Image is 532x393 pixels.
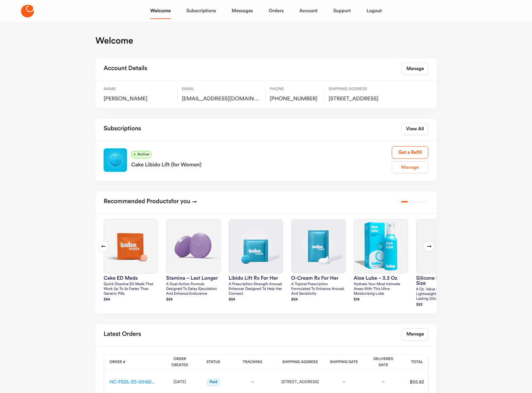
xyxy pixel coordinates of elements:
[416,219,471,308] a: silicone lube – value sizesilicone lube – value size8 oz. Value size ultra lightweight, extremely...
[182,96,261,102] span: 2kscrub@gmail.com
[270,96,320,102] span: [PHONE_NUMBER]
[276,355,324,370] th: Shipping Address
[229,355,276,370] th: Tracking
[291,276,345,281] h3: O-Cream Rx for Her
[234,379,270,386] div: –
[329,96,402,102] span: 4023 Hundred Oaks Ave, Baton Rouge, US, 70808
[229,219,283,273] img: Libido Lift Rx For Her
[269,3,284,19] a: Orders
[167,379,192,386] div: [DATE]
[369,379,397,386] div: –
[95,35,133,46] h1: Welcome
[330,379,358,386] div: –
[166,276,220,281] h3: Stamina – Last Longer
[270,86,320,92] span: Phone
[405,379,428,386] div: $55.62
[333,3,351,19] a: Support
[329,86,402,92] span: Shipping Address
[171,198,191,204] span: for you
[402,328,428,341] a: Manage
[229,219,283,303] a: Libido Lift Rx For HerLibido Lift Rx For HerA prescription-strength arousal enhancer designed to ...
[109,380,159,384] a: HC-FSDL-ES-00162037
[166,298,173,301] strong: $ 54
[166,219,220,303] a: Stamina – Last LongerStamina – Last LongerA dual-action formula designed to delay ejaculation and...
[166,219,220,273] img: Stamina – Last Longer
[182,86,261,92] span: Email
[416,219,470,273] img: silicone lube – value size
[403,355,431,370] th: Total
[104,219,158,303] a: Cake ED MedsCake ED MedsQuick dissolve ED Meds that work up to 3x faster than generic pills$54
[402,123,428,135] a: View All
[104,148,127,172] img: Libido Lift Rx
[104,276,158,281] h3: Cake ED Meds
[162,355,198,370] th: Order Created
[104,355,162,370] th: Order #
[354,219,408,273] img: Aloe Lube – 3.3 oz
[324,355,363,370] th: Shipping Date
[281,379,319,386] div: [STREET_ADDRESS]
[187,3,216,19] a: Subscriptions
[291,282,345,296] p: A topical prescription formulated to enhance arousal and sensitivity
[354,282,408,296] p: Hydrate your most intimate areas with this ultra-moisturizing lube
[198,355,229,370] th: Status
[291,298,298,301] strong: $ 54
[363,355,403,370] th: Delivered Date
[104,96,173,102] span: [PERSON_NAME]
[104,196,197,208] h2: Recommended Products
[150,3,171,19] a: Welcome
[104,298,110,301] strong: $ 54
[392,146,428,159] a: Get a Refill
[416,303,423,307] strong: $ 22
[104,123,141,135] h2: Subscriptions
[291,219,345,273] img: O-Cream Rx for Her
[229,282,283,296] p: A prescription-strength arousal enhancer designed to help her connect
[207,379,220,386] span: Paid
[229,298,235,301] strong: $ 54
[229,276,283,281] h3: Libido Lift Rx For Her
[291,219,345,303] a: O-Cream Rx for HerO-Cream Rx for HerA topical prescription formulated to enhance arousal and sens...
[402,63,428,75] a: Manage
[392,161,428,174] a: Manage
[131,151,152,158] span: Active
[354,298,359,301] strong: $ 18
[166,282,220,296] p: A dual-action formula designed to delay ejaculation and enhance endurance
[416,287,471,301] p: 8 oz. Value size ultra lightweight, extremely long-lasting silicone formula
[367,3,382,19] a: Logout
[104,63,147,75] h2: Account Details
[131,158,392,169] a: Cake Libido Lift (for Women)
[104,219,158,273] img: Cake ED Meds
[104,328,141,341] h2: Latest Orders
[354,219,408,303] a: Aloe Lube – 3.3 ozAloe Lube – 3.3 ozHydrate your most intimate areas with this ultra-moisturizing...
[104,282,158,296] p: Quick dissolve ED Meds that work up to 3x faster than generic pills
[416,276,471,286] h3: silicone lube – value size
[299,3,318,19] a: Account
[354,276,408,281] h3: Aloe Lube – 3.3 oz
[104,86,173,92] span: Name
[232,3,253,19] a: Messages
